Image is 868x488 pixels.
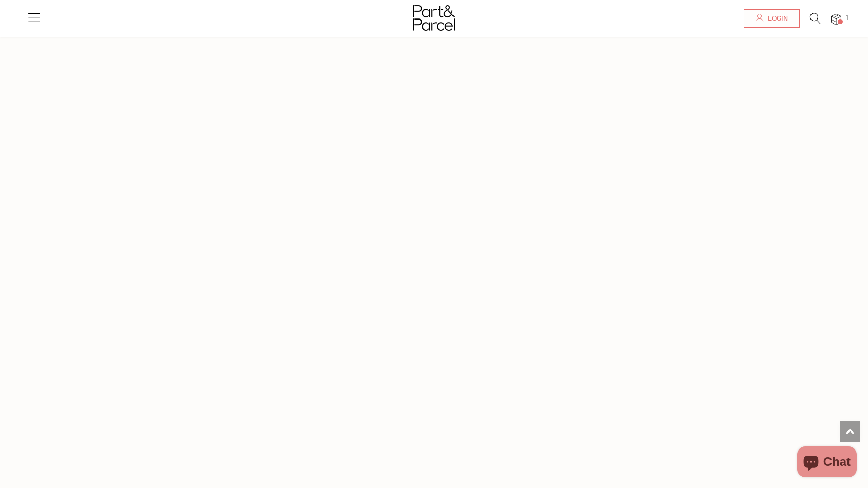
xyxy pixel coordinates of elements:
[413,5,455,31] img: Part&Parcel
[794,446,860,480] inbox-online-store-chat: Shopify online store chat
[831,14,841,25] a: 1
[744,9,800,28] a: Login
[765,14,788,23] span: Login
[842,13,852,23] span: 1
